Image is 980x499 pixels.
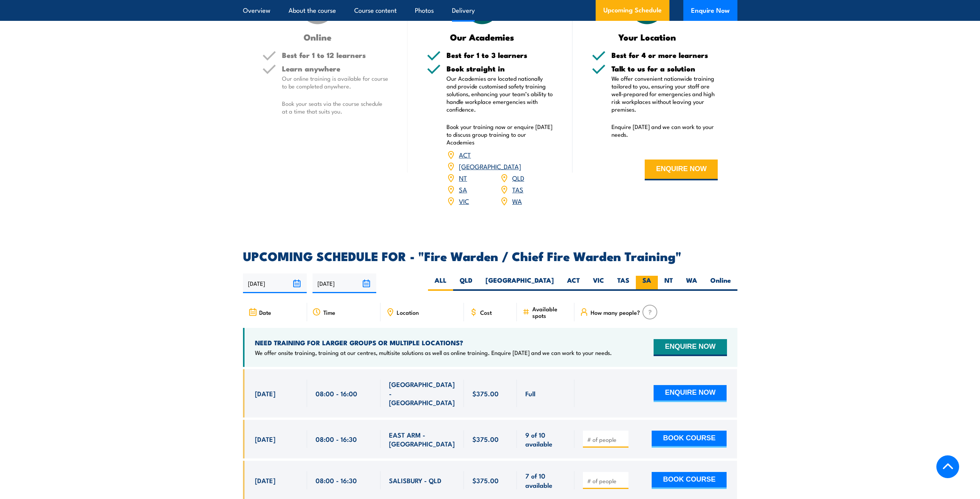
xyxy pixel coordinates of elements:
[586,276,611,291] label: VIC
[453,276,479,291] label: QLD
[243,273,307,293] input: From date
[704,276,737,291] label: Online
[512,185,523,194] a: TAS
[447,123,553,146] p: Book your training now or enquire [DATE] to discuss group training to our Academies
[611,123,718,138] p: Enquire [DATE] and we can work to your needs.
[389,476,442,485] span: SALISBURY - QLD
[512,196,522,205] a: WA
[525,389,535,398] span: Full
[459,196,469,205] a: VIC
[592,32,703,41] h3: Your Location
[472,435,499,443] span: $375.00
[459,185,467,194] a: SA
[389,380,455,407] span: [GEOGRAPHIC_DATA] - [GEOGRAPHIC_DATA]
[397,309,419,316] span: Location
[282,65,389,72] h5: Learn anywhere
[679,276,704,291] label: WA
[255,349,612,356] p: We offer onsite training, training at our centres, multisite solutions as well as online training...
[652,472,727,489] button: BOOK COURSE
[243,250,737,261] h2: UPCOMING SCHEDULE FOR - "Fire Warden / Chief Fire Warden Training"
[459,161,521,171] a: [GEOGRAPHIC_DATA]
[255,389,275,398] span: [DATE]
[658,276,679,291] label: NT
[447,65,553,72] h5: Book straight in
[255,435,275,443] span: [DATE]
[512,173,524,182] a: QLD
[459,150,471,159] a: ACT
[282,75,389,90] p: Our online training is available for course to be completed anywhere.
[472,389,499,398] span: $375.00
[611,276,636,291] label: TAS
[428,276,453,291] label: ALL
[316,389,357,398] span: 08:00 - 16:00
[611,51,718,59] h5: Best for 4 or more learners
[645,160,718,180] button: ENQUIRE NOW
[447,51,553,59] h5: Best for 1 to 3 learners
[427,32,538,41] h3: Our Academies
[313,273,376,293] input: To date
[636,276,658,291] label: SA
[282,100,389,115] p: Book your seats via the course schedule at a time that suits you.
[560,276,586,291] label: ACT
[611,75,718,113] p: We offer convenient nationwide training tailored to you, ensuring your staff are well-prepared fo...
[316,435,357,443] span: 08:00 - 16:30
[591,309,640,316] span: How many people?
[480,309,492,316] span: Cost
[654,339,727,356] button: ENQUIRE NOW
[525,471,566,489] span: 7 of 10 available
[262,32,373,41] h3: Online
[323,309,335,316] span: Time
[389,430,455,448] span: EAST ARM - [GEOGRAPHIC_DATA]
[282,51,389,59] h5: Best for 1 to 12 learners
[587,477,626,485] input: # of people
[255,476,275,485] span: [DATE]
[259,309,271,316] span: Date
[472,476,499,485] span: $375.00
[532,306,569,319] span: Available spots
[255,338,612,347] h4: NEED TRAINING FOR LARGER GROUPS OR MULTIPLE LOCATIONS?
[654,385,727,402] button: ENQUIRE NOW
[611,65,718,72] h5: Talk to us for a solution
[525,430,566,448] span: 9 of 10 available
[652,431,727,448] button: BOOK COURSE
[479,276,560,291] label: [GEOGRAPHIC_DATA]
[459,173,467,182] a: NT
[587,436,626,443] input: # of people
[447,75,553,113] p: Our Academies are located nationally and provide customised safety training solutions, enhancing ...
[316,476,357,485] span: 08:00 - 16:30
